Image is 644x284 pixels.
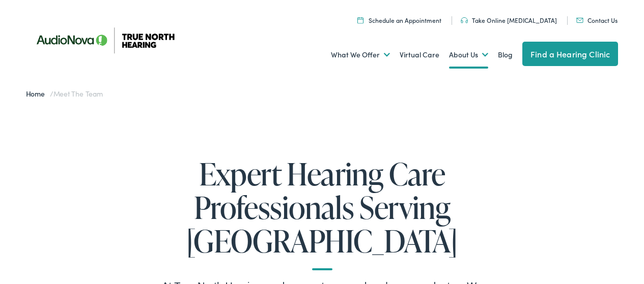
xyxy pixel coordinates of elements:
[576,18,583,23] img: Mail icon in color code ffb348, used for communication purposes
[576,16,618,24] a: Contact Us
[26,88,103,99] span: /
[400,36,439,74] a: Virtual Care
[498,36,513,74] a: Blog
[449,36,488,74] a: About Us
[159,157,485,270] h1: Expert Hearing Care Professionals Serving [GEOGRAPHIC_DATA]
[357,17,363,23] img: Icon symbolizing a calendar in color code ffb348
[331,36,390,74] a: What We Offer
[357,16,441,24] a: Schedule an Appointment
[461,17,468,23] img: Headphones icon in color code ffb348
[522,42,618,66] a: Find a Hearing Clinic
[53,88,103,99] span: Meet the Team
[461,16,557,24] a: Take Online [MEDICAL_DATA]
[26,88,50,99] a: Home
